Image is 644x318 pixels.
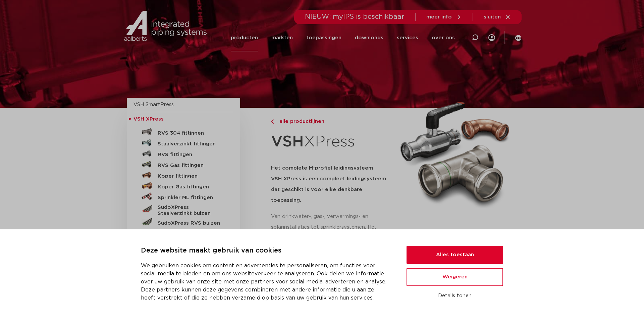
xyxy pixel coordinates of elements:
h5: Het complete M-profiel leidingsysteem VSH XPress is een compleet leidingsysteem dat geschikt is v... [271,163,392,206]
a: RVS Gas fittingen [133,159,233,170]
img: chevron-right.svg [271,120,274,124]
h1: XPress [271,129,392,155]
a: over ons [432,24,455,51]
h5: RVS fittingen [158,152,224,158]
span: alle productlijnen [275,119,324,124]
a: meer info [426,14,462,20]
div: my IPS [488,24,495,51]
nav: Menu [231,24,455,51]
h5: SudoXPress Staalverzinkt buizen [158,205,224,217]
span: NIEUW: myIPS is beschikbaar [305,13,405,20]
a: RVS fittingen [133,148,233,159]
p: We gebruiken cookies om content en advertenties te personaliseren, om functies voor social media ... [141,262,390,302]
a: downloads [355,24,383,51]
a: RVS 304 fittingen [133,127,233,137]
a: SudoXPress RVS buizen [133,217,233,227]
strong: VSH [271,134,304,149]
a: Staalverzinkt fittingen [133,137,233,148]
p: Deze website maakt gebruik van cookies [141,245,390,256]
a: alle productlijnen [271,118,392,126]
a: sluiten [484,14,511,20]
span: sluiten [484,14,501,19]
a: Koper Gas fittingen [133,180,233,191]
button: Details tonen [407,290,503,302]
h5: Staalverzinkt fittingen [158,141,224,147]
h5: SudoXPress RVS buizen [158,220,224,226]
h5: RVS 304 fittingen [158,130,224,136]
a: Sprinkler ML buizen [133,227,233,238]
button: Alles toestaan [407,246,503,264]
a: Koper fittingen [133,170,233,180]
a: VSH SmartPress [133,102,174,107]
a: producten [231,24,258,51]
p: Van drinkwater-, gas-, verwarmings- en solarinstallaties tot sprinklersystemen. Het assortiment b... [271,211,392,243]
a: toepassingen [306,24,341,51]
h5: RVS Gas fittingen [158,163,224,169]
span: VSH XPress [133,117,164,122]
h5: Sprinkler ML fittingen [158,195,224,201]
a: markten [271,24,293,51]
a: services [397,24,418,51]
a: Sprinkler ML fittingen [133,191,233,202]
span: meer info [426,14,452,19]
button: Weigeren [407,268,503,286]
a: SudoXPress Staalverzinkt buizen [133,202,233,217]
h5: Koper Gas fittingen [158,184,224,190]
h5: Koper fittingen [158,173,224,179]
